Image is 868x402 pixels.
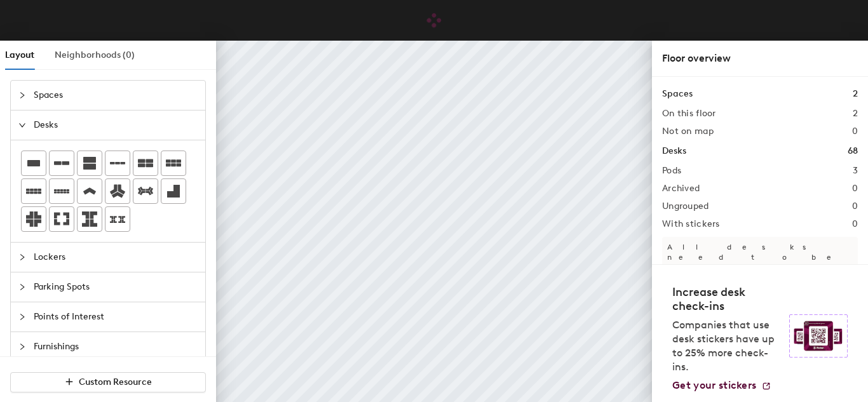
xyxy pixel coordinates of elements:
[672,318,782,374] p: Companies that use desk stickers have up to 25% more check-ins.
[18,91,26,99] span: collapsed
[853,166,858,176] h2: 3
[848,144,858,158] h1: 68
[55,50,135,60] span: Neighborhoods (0)
[18,313,26,321] span: collapsed
[79,377,152,387] span: Custom Resource
[34,111,198,140] span: Desks
[34,243,198,272] span: Lockers
[789,314,848,358] img: Sticker logo
[10,372,206,392] button: Custom Resource
[672,379,771,392] a: Get your stickers
[5,50,34,60] span: Layout
[672,285,782,313] h4: Increase desk check-ins
[18,283,26,291] span: collapsed
[18,253,26,261] span: collapsed
[662,51,858,66] div: Floor overview
[853,87,858,101] h1: 2
[34,272,198,302] span: Parking Spots
[34,81,198,110] span: Spaces
[662,109,716,119] h2: On this floor
[662,184,700,194] h2: Archived
[18,121,26,129] span: expanded
[18,343,26,351] span: collapsed
[662,87,693,101] h1: Spaces
[34,332,198,361] span: Furnishings
[662,126,714,137] h2: Not on map
[853,109,858,119] h2: 2
[662,201,709,211] h2: Ungrouped
[672,379,756,391] span: Get your stickers
[852,219,858,229] h2: 0
[662,144,686,158] h1: Desks
[34,302,198,332] span: Points of Interest
[852,184,858,194] h2: 0
[852,201,858,211] h2: 0
[662,237,858,298] p: All desks need to be in a pod before saving
[852,126,858,137] h2: 0
[662,166,681,176] h2: Pods
[662,219,720,229] h2: With stickers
